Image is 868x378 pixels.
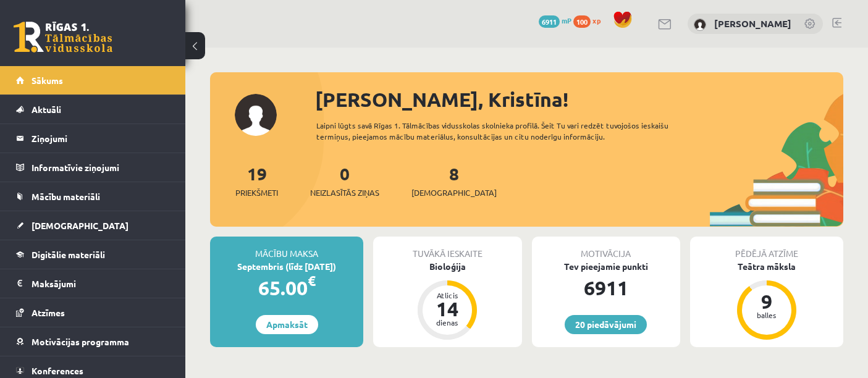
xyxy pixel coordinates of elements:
a: [DEMOGRAPHIC_DATA] [16,211,170,240]
span: xp [592,15,600,25]
a: Rīgas 1. Tālmācības vidusskola [14,22,112,52]
a: 20 piedāvājumi [565,315,647,334]
span: [DEMOGRAPHIC_DATA] [32,220,129,231]
a: [PERSON_NAME] [714,17,791,30]
span: mP [562,15,571,25]
span: Mācību materiāli [32,191,100,202]
a: Ziņojumi [16,124,170,153]
a: 19Priekšmeti [235,162,278,199]
div: [PERSON_NAME], Kristīna! [315,85,843,114]
a: 6911 mP [539,15,571,25]
a: Bioloģija Atlicis 14 dienas [373,260,521,342]
div: 14 [429,299,466,319]
span: Digitālie materiāli [32,249,105,260]
div: Tuvākā ieskaite [373,237,521,260]
span: Sākums [32,75,63,86]
span: 100 [573,15,591,28]
a: 100 xp [573,15,607,25]
div: Atlicis [429,292,466,299]
span: [DEMOGRAPHIC_DATA] [411,187,497,199]
div: Motivācija [532,237,680,260]
a: Informatīvie ziņojumi [16,153,170,182]
img: Kristīna Vološina [694,19,706,31]
div: Teātra māksla [690,260,843,273]
span: Motivācijas programma [32,336,129,347]
span: Aktuāli [32,104,61,115]
legend: Informatīvie ziņojumi [32,153,170,182]
a: Teātra māksla 9 balles [690,260,843,342]
div: Mācību maksa [210,237,363,260]
a: Atzīmes [16,298,170,327]
a: 8[DEMOGRAPHIC_DATA] [411,162,497,199]
div: dienas [429,319,466,326]
a: Digitālie materiāli [16,240,170,269]
span: € [308,272,316,290]
a: Motivācijas programma [16,327,170,356]
div: Bioloģija [373,260,521,273]
a: Maksājumi [16,269,170,298]
div: Pēdējā atzīme [690,237,843,260]
span: 6911 [539,15,560,28]
legend: Maksājumi [32,269,170,298]
a: Apmaksāt [256,315,318,334]
span: Konferences [32,365,83,376]
div: 65.00 [210,273,363,303]
span: Neizlasītās ziņas [310,187,379,199]
a: Aktuāli [16,95,170,124]
legend: Ziņojumi [32,124,170,153]
div: Laipni lūgts savā Rīgas 1. Tālmācības vidusskolas skolnieka profilā. Šeit Tu vari redzēt tuvojošo... [316,120,696,142]
div: balles [748,311,785,319]
a: 0Neizlasītās ziņas [310,162,379,199]
a: Mācību materiāli [16,182,170,211]
div: 9 [748,292,785,311]
span: Priekšmeti [235,187,278,199]
div: Septembris (līdz [DATE]) [210,260,363,273]
div: 6911 [532,273,680,303]
span: Atzīmes [32,307,65,318]
div: Tev pieejamie punkti [532,260,680,273]
a: Sākums [16,66,170,94]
